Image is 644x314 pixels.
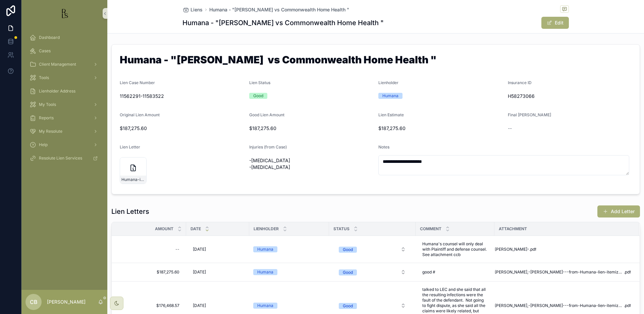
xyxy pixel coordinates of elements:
span: Humana-initial-lien-request-02-07-2024 [121,177,145,182]
span: Insurance ID [508,80,532,85]
button: Select Button [333,243,411,255]
span: $187,275.60 [120,125,244,132]
span: Cases [39,48,51,54]
div: Humana [257,269,273,275]
span: .pdf [624,269,631,275]
span: Status [333,226,350,232]
div: Humana [257,303,273,309]
span: [DATE] [193,303,206,308]
span: Lienholder Address [39,88,75,94]
span: Liens [191,6,203,13]
span: Notes [378,144,389,149]
a: Cases [25,45,103,57]
div: Good [343,303,353,309]
span: Humana's counsel will only deal with Plaintiff and defense counsel. See attachment ccb [422,241,488,257]
span: H58273066 [508,93,632,100]
a: Humana [253,303,325,309]
div: Good [343,269,353,275]
p: [PERSON_NAME] [47,299,86,305]
span: good # [422,269,435,275]
span: Lienholder [254,226,279,232]
span: Tools [39,75,49,80]
span: Lien Status [249,80,270,85]
span: Good Lien Amount [249,112,284,117]
a: My Resolute [25,125,103,137]
a: Lienholder Address [25,85,103,97]
img: App logo [59,8,70,19]
a: Select Button [333,243,412,256]
span: .pdf [529,247,536,252]
span: Lien Case Number [120,80,155,85]
a: [PERSON_NAME]-.pdf [495,247,631,252]
span: Resolute Lien Services [39,155,82,161]
span: 11562291-11583522 [120,93,244,100]
a: good # [420,267,490,277]
span: My Resolute [39,129,62,134]
a: [DATE] [190,267,245,277]
span: Lienholder [378,80,398,85]
a: [DATE] [190,300,245,311]
span: [PERSON_NAME],-[PERSON_NAME]---from-Humana-lien-itemization-09-09-24 [495,303,624,308]
a: Tools [25,72,103,84]
span: Help [39,142,48,147]
a: Humana - "[PERSON_NAME] vs Commonwealth Home Health " [209,6,349,13]
span: Lien Estimate [378,112,404,117]
span: CB [30,298,38,306]
span: Original Lien Amount [120,112,160,117]
span: Amount [155,226,173,232]
a: Humana [253,246,325,252]
a: [DATE] [190,244,245,255]
div: Humana [382,93,398,99]
span: [DATE] [193,269,206,275]
span: Lien Letter [120,144,140,149]
h1: Humana - "[PERSON_NAME] vs Commonwealth Home Health " [182,18,384,27]
a: Resolute Lien Services [25,152,103,164]
a: Liens [182,6,203,13]
div: -- [175,247,179,252]
span: Date [191,226,201,232]
span: Comment [420,226,441,232]
span: Attachment [499,226,527,232]
span: -- [508,125,512,132]
span: $187,275.60 [378,125,502,132]
a: [PERSON_NAME],-[PERSON_NAME]---from-Humana-lien-itemization-update-05-02-25.pdf [495,269,631,275]
span: [DATE] [193,247,206,252]
a: $187,275.60 [120,267,182,277]
div: Good [253,93,263,99]
button: Edit [541,17,569,29]
span: -[MEDICAL_DATA] -[MEDICAL_DATA] [249,157,373,171]
a: My Tools [25,99,103,111]
div: scrollable content [21,27,107,173]
span: Final [PERSON_NAME] [508,112,551,117]
span: $176,468.57 [122,303,179,308]
span: [PERSON_NAME],-[PERSON_NAME]---from-Humana-lien-itemization-update-05-02-25 [495,269,624,275]
a: Dashboard [25,32,103,44]
a: Client Management [25,58,103,70]
a: Select Button [333,266,412,278]
button: Add Letter [597,205,640,217]
a: -- [120,244,182,255]
span: Client Management [39,62,76,67]
a: Humana's counsel will only deal with Plaintiff and defense counsel. See attachment ccb [420,239,490,260]
span: $187,275.60 [249,125,373,132]
a: Select Button [333,299,412,312]
h1: Humana - "[PERSON_NAME] vs Commonwealth Home Health " [120,55,632,67]
span: [PERSON_NAME]- [495,247,529,252]
span: My Tools [39,102,56,107]
span: Injuries (from Case) [249,144,287,149]
a: $176,468.57 [120,300,182,311]
a: Reports [25,112,103,124]
a: Humana [253,269,325,275]
div: Humana [257,246,273,252]
span: $187,275.60 [122,269,179,275]
div: Good [343,247,353,253]
h1: Lien Letters [111,207,149,216]
span: .pdf [624,303,631,308]
a: Help [25,139,103,151]
button: Select Button [333,266,411,278]
button: Select Button [333,300,411,312]
a: [PERSON_NAME],-[PERSON_NAME]---from-Humana-lien-itemization-09-09-24.pdf [495,303,631,308]
span: Reports [39,115,54,121]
